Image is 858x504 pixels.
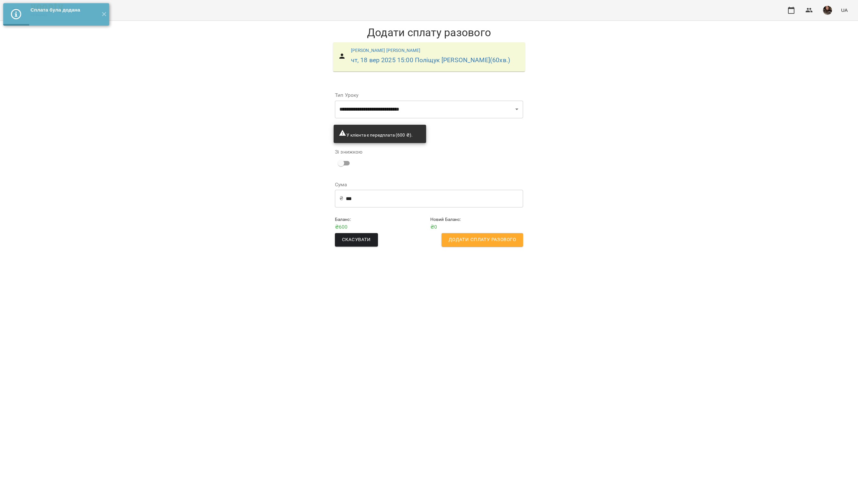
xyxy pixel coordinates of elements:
p: ₴ 0 [430,223,523,231]
span: Скасувати [342,236,371,244]
p: ₴ 600 [335,223,428,231]
h6: Баланс : [335,216,428,223]
div: Сплата була додана [31,6,96,13]
label: Тип Уроку [335,93,523,98]
span: Додати сплату разового [449,236,516,244]
span: У клієнта є передплата (600 ₴). [339,132,413,138]
h1: Додати сплату разового [330,26,528,39]
label: Зі знижкою [335,149,363,155]
a: чт, 18 вер 2025 15:00 Поліщук [PERSON_NAME](60хв.) [351,56,510,64]
img: 50c54b37278f070f9d74a627e50a0a9b.jpg [823,6,832,15]
p: ₴ [339,195,343,202]
button: UA [838,4,850,16]
h6: Новий Баланс : [430,216,523,223]
button: Скасувати [335,233,378,247]
span: UA [841,7,848,13]
button: Додати сплату разового [442,233,523,247]
a: [PERSON_NAME] [PERSON_NAME] [351,48,421,53]
label: Сума [335,182,523,187]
